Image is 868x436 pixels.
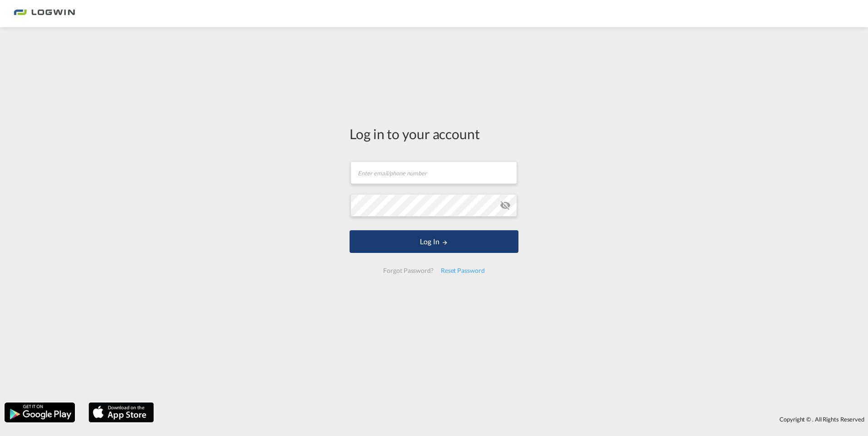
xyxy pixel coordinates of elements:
div: Forgot Password? [380,262,437,279]
div: Copyright © . All Rights Reserved [158,412,868,427]
div: Reset Password [437,262,488,279]
img: 2761ae10d95411efa20a1f5e0282d2d7.png [14,4,75,24]
md-icon: icon-eye-off [500,200,511,211]
img: apple.png [88,402,155,423]
input: Enter email/phone number [350,161,517,184]
div: Log in to your account [350,124,518,143]
img: google.png [4,402,76,423]
button: LOGIN [350,230,518,253]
